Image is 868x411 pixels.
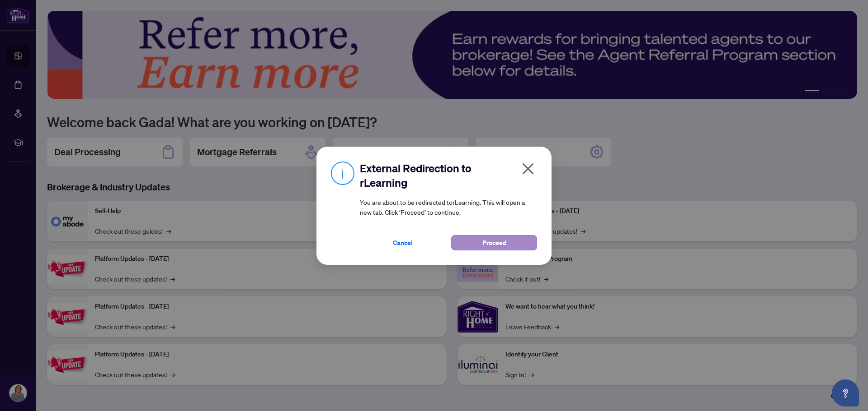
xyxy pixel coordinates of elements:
button: Cancel [360,235,446,250]
button: Proceed [451,235,537,250]
div: You are about to be redirected to rLearning . This will open a new tab. Click ‘Proceed’ to continue. [360,161,537,250]
button: Open asap [832,379,859,406]
span: Cancel [393,236,413,250]
img: Info Icon [331,161,354,185]
span: close [521,162,535,176]
h2: External Redirection to rLearning [360,161,537,190]
span: Proceed [482,236,506,250]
